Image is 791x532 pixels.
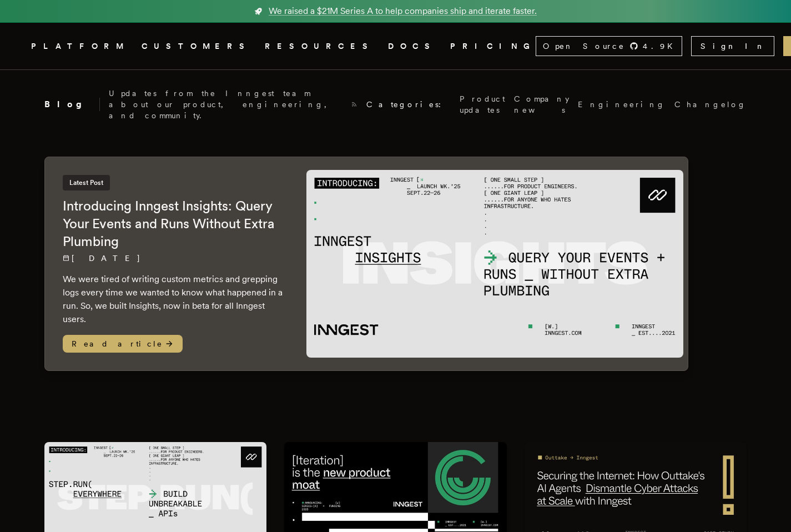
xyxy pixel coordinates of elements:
[388,39,437,53] a: DOCS
[450,39,536,53] a: PRICING
[63,175,110,190] span: Latest Post
[578,99,666,110] a: Engineering
[265,39,375,53] button: RESOURCES
[63,273,284,326] p: We were tired of writing custom metrics and grepping logs every time we wanted to know what happe...
[460,93,505,116] a: Product updates
[63,335,183,353] span: Read article
[44,157,688,371] a: Latest PostIntroducing Inngest Insights: Query Your Events and Runs Without Extra Plumbing[DATE] ...
[63,253,284,264] p: [DATE]
[44,98,100,111] h2: Blog
[63,197,284,250] h2: Introducing Inngest Insights: Query Your Events and Runs Without Extra Plumbing
[514,93,569,116] a: Company news
[691,36,774,56] a: Sign In
[643,41,679,52] span: 4.9 K
[109,88,342,121] p: Updates from the Inngest team about our product, engineering, and community.
[366,99,451,110] span: Categories:
[543,41,625,52] span: Open Source
[674,99,747,110] a: Changelog
[31,39,128,53] button: PLATFORM
[142,39,251,53] a: CUSTOMERS
[306,170,683,358] img: Featured image for Introducing Inngest Insights: Query Your Events and Runs Without Extra Plumbin...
